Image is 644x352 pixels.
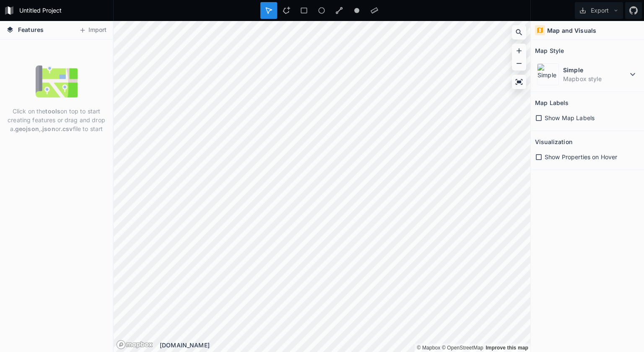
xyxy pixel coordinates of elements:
strong: .geojson [13,125,39,132]
strong: .json [41,125,55,132]
strong: tools [45,108,60,115]
a: Map feedback [486,345,528,351]
h2: Map Labels [535,96,569,109]
a: Mapbox logo [116,340,153,349]
dt: Simple [563,66,628,74]
img: empty [36,60,78,102]
div: [DOMAIN_NAME] [160,341,530,349]
h2: Visualization [535,135,572,148]
button: Export [575,2,623,19]
img: Simple [537,63,559,85]
span: Show Map Labels [545,113,595,122]
span: Show Properties on Hover [545,152,617,161]
strong: .csv [61,125,73,132]
p: Click on the on top to start creating features or drag and drop a , or file to start [6,107,106,133]
h4: Map and Visuals [547,26,596,35]
h2: Map Style [535,44,564,57]
button: Import [75,24,111,37]
a: OpenStreetMap [442,345,483,351]
dd: Mapbox style [563,74,628,83]
a: Mapbox [417,345,440,351]
span: Features [18,25,44,34]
